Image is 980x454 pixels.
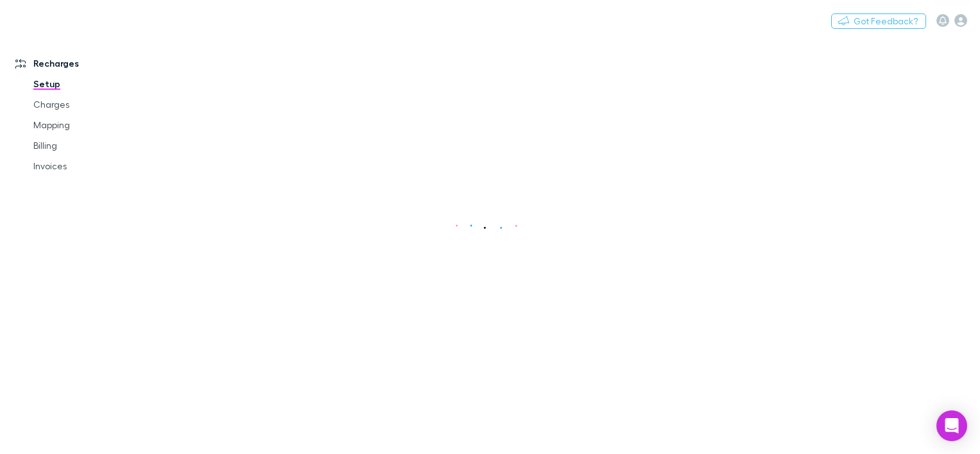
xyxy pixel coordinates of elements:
a: Recharges [3,53,168,74]
a: Charges [21,94,168,115]
button: Got Feedback? [831,13,926,29]
div: Open Intercom Messenger [936,410,967,441]
a: Mapping [21,115,168,135]
a: Setup [21,74,168,94]
a: Invoices [21,156,168,176]
a: Billing [21,135,168,156]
